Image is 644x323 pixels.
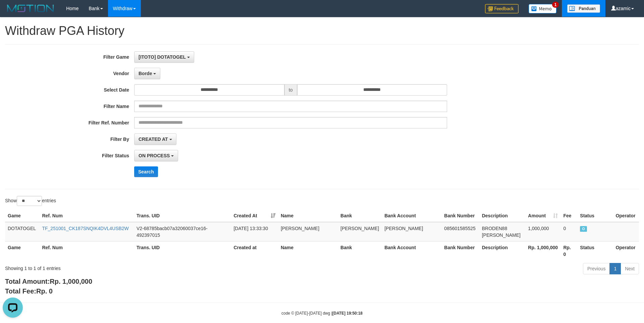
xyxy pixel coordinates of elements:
th: Bank [338,210,382,222]
b: Total Fee: [5,287,53,295]
td: [PERSON_NAME] [278,222,338,241]
td: 0 [560,222,577,241]
span: ON PROCESS [139,153,170,158]
th: Game [5,210,39,222]
th: Operator [613,241,639,260]
img: MOTION_logo.png [5,3,56,13]
label: Show entries [5,196,56,206]
span: Borde [139,71,152,76]
th: Ref. Num [39,210,134,222]
button: Search [134,166,158,177]
img: Button%20Memo.svg [529,4,557,13]
th: Operator [613,210,639,222]
td: [PERSON_NAME] [382,222,441,241]
a: TF_251001_CK187SNQIK4DVL4USB2W [42,226,128,231]
select: Showentries [17,196,42,206]
button: [ITOTO] DOTATOGEL [134,51,194,63]
th: Created at [231,241,278,260]
th: Bank Number [441,210,479,222]
td: V2-68785bacb07a32060037ce16-492397015 [134,222,231,241]
img: Feedback.jpg [485,4,519,13]
td: 085601585525 [441,222,479,241]
button: Borde [134,68,160,79]
th: Created At: activate to sort column ascending [231,210,278,222]
span: to [284,84,297,96]
th: Bank Account [382,241,441,260]
a: Next [621,263,639,274]
th: Trans. UID [134,241,231,260]
th: Rp. 0 [560,241,577,260]
td: [DATE] 13:33:30 [231,222,278,241]
button: CREATED AT [134,133,176,145]
th: Game [5,241,39,260]
th: Fee [560,210,577,222]
a: Previous [583,263,610,274]
div: Showing 1 to 1 of 1 entries [5,262,263,272]
th: Ref. Num [39,241,134,260]
th: Status [577,241,613,260]
span: [ITOTO] DOTATOGEL [139,54,186,60]
button: Open LiveChat chat widget [3,3,23,23]
th: Amount: activate to sort column ascending [525,210,560,222]
h1: Withdraw PGA History [5,24,639,38]
small: code © [DATE]-[DATE] dwg | [281,311,363,316]
th: Trans. UID [134,210,231,222]
td: DOTATOGEL [5,222,39,241]
th: Name [278,210,338,222]
span: 1 [552,2,559,8]
button: ON PROCESS [134,150,178,161]
th: Bank Number [441,241,479,260]
th: Bank Account [382,210,441,222]
th: Status [577,210,613,222]
th: Description [479,241,526,260]
td: BRODEN88 [PERSON_NAME] [479,222,526,241]
td: 1,000,000 [525,222,560,241]
span: Rp. 1,000,000 [50,278,92,285]
a: 1 [609,263,621,274]
span: CREATED AT [139,137,168,142]
td: [PERSON_NAME] [338,222,382,241]
th: Rp. 1,000,000 [525,241,560,260]
th: Description [479,210,526,222]
b: Total Amount: [5,278,92,285]
span: Rp. 0 [36,287,53,295]
img: panduan.png [567,4,600,13]
strong: [DATE] 19:50:18 [332,311,363,316]
th: Bank [338,241,382,260]
span: ON PROCESS [580,226,587,232]
th: Name [278,241,338,260]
